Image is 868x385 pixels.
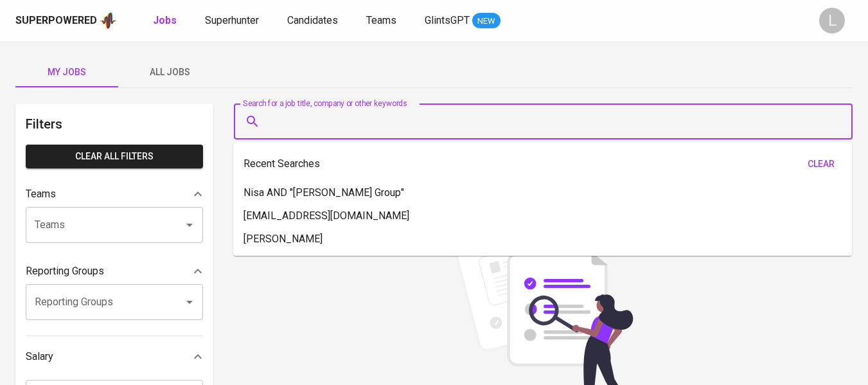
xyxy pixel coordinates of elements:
p: [EMAIL_ADDRESS][DOMAIN_NAME] [244,208,409,224]
p: Reporting Groups [26,264,104,279]
span: clear [806,156,837,172]
button: clear [801,152,842,176]
p: Salary [26,349,53,364]
div: Teams [26,181,203,207]
img: app logo [100,11,117,30]
a: Teams [366,13,399,29]
span: Candidates [287,14,338,26]
p: Nisa AND "[PERSON_NAME] Group" [244,185,404,201]
span: Clear All filters [36,148,193,165]
span: NEW [472,15,500,28]
div: Reporting Groups [26,258,203,284]
span: Superhunter [205,14,259,26]
a: Candidates [287,13,341,29]
span: GlintsGPT [425,14,470,26]
button: Open [181,216,199,234]
span: My Jobs [23,64,111,80]
div: L [819,8,845,33]
h6: Filters [26,114,203,134]
button: Clear All filters [26,145,203,168]
a: Jobs [153,13,179,29]
div: Salary [26,344,203,370]
span: All Jobs [126,64,213,80]
a: Superpoweredapp logo [15,11,117,30]
div: Superpowered [15,13,97,28]
a: Superhunter [205,13,261,29]
button: Open [181,293,199,311]
a: GlintsGPT NEW [425,13,500,29]
div: Recent Searches [244,152,842,176]
span: Teams [366,14,396,26]
p: [PERSON_NAME] [244,231,323,247]
b: Jobs [153,14,177,26]
p: Teams [26,186,56,202]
